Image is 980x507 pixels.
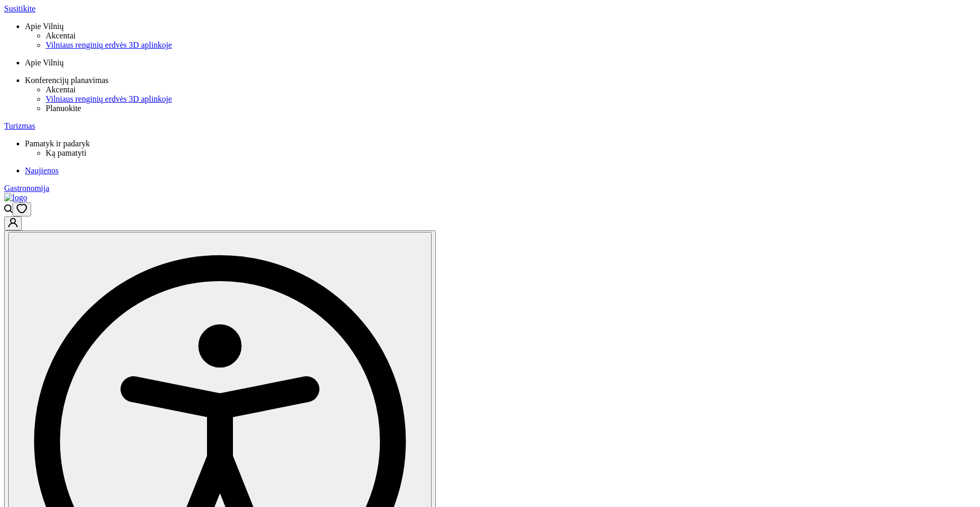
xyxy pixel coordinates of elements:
button: Open wishlist [12,202,31,216]
span: Pamatyk ir padaryk [25,139,90,148]
a: Vilniaus renginių erdvės 3D aplinkoje [46,94,976,104]
a: Open wishlist [12,206,31,215]
span: Akcentai [46,85,76,94]
a: Go to customer profile [4,220,22,229]
a: Naujienos [25,166,976,175]
a: Turizmas [4,121,976,131]
span: Turizmas [4,121,35,130]
span: Ką pamatyti [46,148,87,157]
button: Go to customer profile [4,216,22,230]
span: Konferencijų planavimas [25,76,108,85]
span: Vilniaus renginių erdvės 3D aplinkoje [46,94,172,103]
a: Susitikite [4,4,976,13]
a: Gastronomija [4,184,976,193]
a: Vilniaus renginių erdvės 3D aplinkoje [46,40,976,50]
img: logo [4,193,27,202]
span: Naujienos [25,166,59,175]
span: Planuokite [46,104,81,113]
a: Open search modal [4,206,12,215]
span: Gastronomija [4,184,49,193]
span: Apie Vilnių [25,58,64,67]
nav: Primary navigation [4,4,976,193]
span: Susitikite [4,4,35,13]
span: Apie Vilnių [25,22,64,31]
span: Akcentai [46,31,76,40]
span: Vilniaus renginių erdvės 3D aplinkoje [46,40,172,49]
